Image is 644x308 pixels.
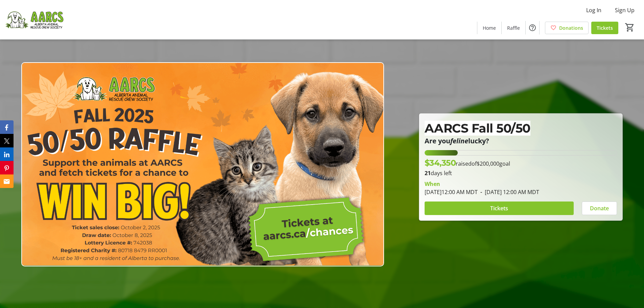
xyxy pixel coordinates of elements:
[597,24,613,31] span: Tickets
[582,202,617,215] button: Donate
[425,180,440,188] div: When
[586,6,601,14] span: Log In
[425,150,617,156] div: 17.175% of fundraising goal reached
[21,62,384,266] img: Campaign CTA Media Photo
[615,6,635,14] span: Sign Up
[581,5,607,16] button: Log In
[478,188,539,196] span: [DATE] 12:00 AM MDT
[425,202,574,215] button: Tickets
[425,157,510,169] p: raised of goal
[490,204,508,212] span: Tickets
[590,204,609,212] span: Donate
[559,24,583,31] span: Donations
[483,24,496,31] span: Home
[4,3,64,37] img: Alberta Animal Rescue Crew Society's Logo
[610,5,640,16] button: Sign Up
[545,22,589,34] a: Donations
[478,188,485,196] span: -
[624,21,636,33] button: Cart
[450,136,468,145] em: feline
[507,24,520,31] span: Raffle
[425,121,530,136] span: AARCS Fall 50/50
[477,22,501,34] a: Home
[477,160,499,167] span: $200,000
[502,22,525,34] a: Raffle
[526,21,539,34] button: Help
[425,158,456,168] span: $34,350
[591,22,618,34] a: Tickets
[425,169,431,177] span: 21
[425,137,617,145] p: Are you lucky?
[425,188,478,196] span: [DATE] 12:00 AM MDT
[425,169,617,177] p: days left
